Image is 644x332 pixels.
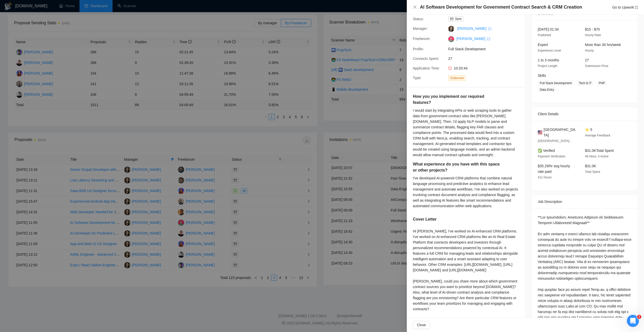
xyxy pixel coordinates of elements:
span: Total Spent [585,170,600,174]
span: Tech & IT [577,80,594,86]
span: Skills [538,74,546,78]
h5: How you you implement our required features? [413,93,503,106]
span: mail [450,17,453,20]
span: Published [538,33,551,37]
div: Hi [PERSON_NAME], I've worked on AI-enhanced CRM platforms. I've worked on AI-enhanced CRM platfo... [413,228,519,323]
span: 1 to 3 months [538,58,559,62]
span: 27 [585,58,589,62]
span: More than 30 hrs/week [585,43,621,47]
span: 49 Hires, 0 Active [585,155,608,158]
a: [PERSON_NAME] export [456,37,490,41]
span: 2 [637,315,641,319]
span: clock-circle [448,66,452,70]
span: Connects Spent: [413,57,439,61]
span: Data Entry [538,87,556,92]
span: Profile: [413,47,424,51]
span: Hourly Rate [585,33,601,37]
span: [DATE] 01:34 [538,27,559,31]
span: $31.0K Total Spent [585,149,614,153]
div: Client Details [538,107,632,121]
span: Sent [455,17,461,21]
span: Application Time: [413,66,440,70]
span: [GEOGRAPHIC_DATA] [544,127,577,138]
span: [GEOGRAPHIC_DATA] - [538,139,571,143]
div: I've developed AI-powered CRM platforms that combine natural language processing and predictive a... [413,175,519,209]
span: $15 - $70 [585,27,600,31]
span: close [413,5,417,9]
span: PHP [597,80,607,86]
iframe: Intercom live chat [627,315,639,327]
h4: AI Software Development for Government Contract Search & CRM Creation [420,4,582,10]
a: Go to Upworkexport [612,5,638,9]
span: Status: [413,17,424,21]
span: export [635,6,638,9]
span: Outbound [448,75,466,81]
span: Experience Level [538,49,561,52]
span: Close [417,322,426,328]
span: $31.0K [585,164,596,168]
span: Full Stack Development [538,80,574,86]
span: 10:20:44 [454,66,468,70]
span: export [487,37,490,40]
div: Job Description [538,195,632,208]
div: I would start by integrating APIs or web scraping tools to gather data from government contract s... [413,108,519,158]
a: [PERSON_NAME] export [457,27,491,31]
span: Hourly [585,49,594,52]
span: Full Stack Development [448,46,524,52]
span: Freelancer: [413,37,431,41]
span: Manager: [413,27,428,31]
img: c1eXUdwHc_WaOcbpPFtMJupqop6zdMumv1o7qBBEoYRQ7Y2b-PMuosOa1Pnj0gGm9V [448,36,454,42]
span: Project Length [538,64,557,68]
span: Average Feedback [585,134,610,137]
span: Type: [413,76,421,80]
span: Submission Price [585,64,608,68]
span: export [488,27,491,30]
span: Expert [538,43,548,47]
span: 411 Hours [538,176,552,179]
button: Close [413,321,430,329]
button: Close [413,5,417,9]
span: $35.29/hr avg hourly rate paid [538,164,570,174]
h5: What experience do you have with this space or other projects? [413,161,503,173]
span: ⭐ 5 [585,128,592,132]
span: ✅ Verified [538,149,555,153]
img: 🇺🇸 [538,130,542,135]
span: 27 [448,56,524,61]
span: Payment Verification [538,155,565,158]
h5: Cover Letter [413,216,437,222]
